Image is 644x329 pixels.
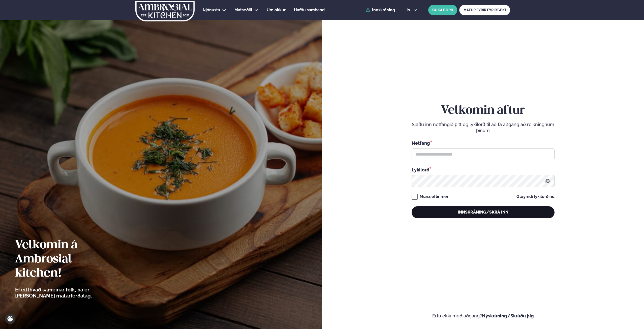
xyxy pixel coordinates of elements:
[366,8,395,12] a: Innskráning
[516,195,555,199] a: Gleymdi lykilorðinu
[459,5,510,15] a: MATUR FYRIR FYRIRTÆKI
[482,313,534,318] a: Nýskráning/Skráðu þig
[234,7,252,13] a: Matseðill
[135,1,195,21] img: logo
[412,104,555,118] h2: Velkomin aftur
[412,140,555,146] div: Netfang
[337,313,629,319] p: Ertu ekki með aðgang?
[428,5,457,15] button: BÓKA BORÐ
[203,8,220,12] span: Þjónusta
[15,287,120,299] p: Ef eitthvað sameinar fólk, þá er [PERSON_NAME] matarferðalag.
[267,8,286,12] span: Um okkur
[294,8,325,12] span: Hafðu samband
[294,7,325,13] a: Hafðu samband
[203,7,220,13] a: Þjónusta
[234,8,252,12] span: Matseðill
[5,314,15,324] a: Cookie settings
[412,122,555,134] p: Sláðu inn netfangið þitt og lykilorð til að fá aðgang að reikningnum þínum
[15,238,120,281] h2: Velkomin á Ambrosial kitchen!
[407,8,411,12] span: is
[412,206,555,218] button: Innskráning/Skrá inn
[267,7,286,13] a: Um okkur
[403,8,421,12] button: is
[412,166,555,173] div: Lykilorð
